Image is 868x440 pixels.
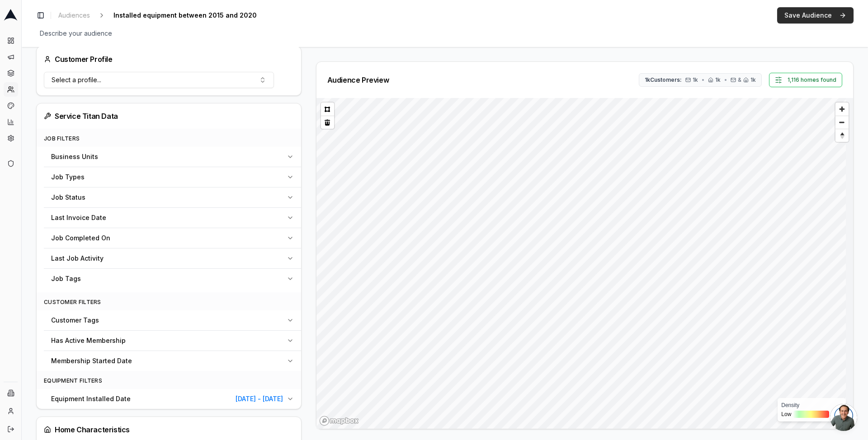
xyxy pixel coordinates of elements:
[51,356,132,365] span: Membership Started Date
[51,193,85,202] span: Job Status
[44,351,301,371] button: Membership Started Date
[835,129,849,142] button: Reset bearing to north
[835,116,849,129] button: Zoom out
[44,228,301,248] button: Job Completed On
[777,7,854,23] button: Save Audience
[44,389,301,409] button: Equipment Installed Date[DATE] - [DATE]
[44,248,301,268] button: Last Job Activity
[327,76,389,84] div: Audience Preview
[44,424,294,435] div: Home Characteristics
[319,416,359,426] a: Mapbox homepage
[44,269,301,289] button: Job Tags
[639,73,762,87] button: 1kCustomers:1k•1k•&1k
[738,76,741,84] span: &
[321,116,334,129] button: Delete
[51,316,99,325] span: Customer Tags
[44,310,301,330] button: Customer Tags
[321,103,334,116] button: Polygon tool (p)
[769,73,842,87] button: 1,116 homes found
[51,274,81,283] span: Job Tags
[44,377,102,384] span: Equipment Filters
[44,187,301,207] button: Job Status
[44,54,113,65] div: Customer Profile
[781,402,842,409] div: Density
[645,76,682,84] span: 1k Customers:
[51,234,110,243] span: Job Completed On
[44,147,301,167] button: Business Units
[724,76,727,84] span: •
[44,111,294,122] div: Service Titan Data
[44,299,101,305] span: Customer Filters
[702,76,704,84] span: •
[44,208,301,228] button: Last Invoice Date
[51,254,104,263] span: Last Job Activity
[44,331,301,351] button: Has Active Membership
[236,394,283,403] span: [DATE] - [DATE]
[715,76,721,84] span: 1k
[835,103,849,116] button: Zoom in
[58,11,90,20] span: Audiences
[316,98,846,429] canvas: Map
[44,167,301,187] button: Job Types
[36,27,116,40] span: Describe your audience
[834,130,849,141] span: Reset bearing to north
[51,173,85,182] span: Job Types
[750,76,756,84] span: 1k
[110,9,260,22] span: Installed equipment between 2015 and 2020
[51,213,106,222] span: Last Invoice Date
[51,152,98,161] span: Business Units
[693,76,698,84] span: 1k
[51,336,126,345] span: Has Active Membership
[55,9,275,22] nav: breadcrumb
[781,411,791,418] span: Low
[52,75,101,84] span: Select a profile...
[55,9,94,22] a: Audiences
[830,404,857,431] div: Open chat
[44,135,80,142] span: Job Filters
[4,422,18,436] button: Log out
[51,394,131,403] span: Equipment Installed Date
